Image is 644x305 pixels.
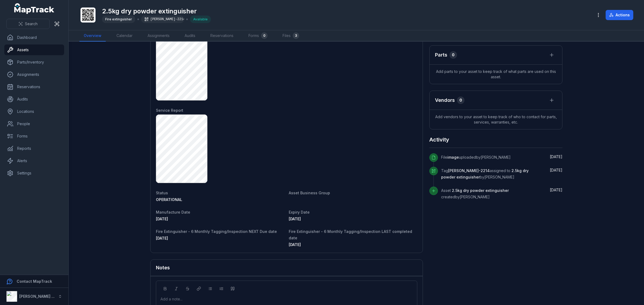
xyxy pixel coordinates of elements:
div: Available [190,16,211,23]
span: Service Report [156,108,183,113]
span: Status [156,191,168,195]
a: Overview [79,30,106,42]
span: [DATE] [156,217,168,221]
span: [DATE] [550,154,562,159]
span: Fire extinguisher [105,17,132,21]
div: 0 [261,32,268,39]
span: OPERATIONAL [156,197,182,202]
a: Audits [180,30,200,42]
span: [DATE] [550,168,562,172]
a: Locations [4,106,64,117]
span: 2.5kg dry powder extinguisher [452,188,509,193]
span: 2.5kg dry powder extinguisher [441,168,529,179]
time: 3/30/2025, 12:00:00 AM [156,217,168,221]
span: Add vendors to your asset to keep track of who to contact for parts, services, warranties, etc. [430,110,562,129]
div: [PERSON_NAME]-2214 [141,16,184,23]
a: Settings [4,168,64,178]
time: 4/28/2025, 10:58:08 AM [550,154,562,159]
h3: Parts [435,51,447,59]
span: Asset Business Group [289,191,330,195]
time: 4/28/2025, 10:57:49 AM [550,188,562,192]
a: Reservations [206,30,238,42]
a: Reports [4,143,64,154]
a: Assignments [143,30,174,42]
time: 3/30/2028, 12:00:00 AM [289,217,301,221]
span: Search [25,21,38,27]
a: Assets [4,44,64,55]
span: [DATE] [289,217,301,221]
span: [DATE] [289,242,301,247]
a: Forms [4,131,64,142]
span: Add parts to your asset to keep track of what parts are used on this asset. [430,65,562,84]
a: Forms0 [244,30,272,42]
span: Fire Extinguisher - 6 Monthly Tagging/Inspection NEXT Due date [156,229,277,234]
time: 11/1/2025, 12:00:00 AM [289,242,301,247]
span: Fire Extinguisher - 6 Monthly Tagging/Inspection LAST completed date [289,229,412,240]
a: Dashboard [4,32,64,43]
a: Audits [4,94,64,105]
strong: [PERSON_NAME] Air [19,294,57,299]
a: Assignments [4,69,64,80]
a: Parts/Inventory [4,57,64,68]
strong: Contact MapTrack [17,279,52,284]
h3: Vendors [435,96,455,104]
div: 0 [449,51,457,59]
button: Search [6,19,50,29]
span: Manufacture Date [156,210,190,214]
span: [DATE] [156,236,168,240]
a: Reservations [4,81,64,92]
time: 4/28/2025, 10:57:50 AM [550,168,562,172]
span: Expiry Date [289,210,310,214]
span: [DATE] [550,188,562,192]
a: MapTrack [14,3,54,14]
a: People [4,118,64,129]
h2: Activity [429,136,449,143]
span: image [447,155,459,159]
span: Tag assigned to by [PERSON_NAME] [441,168,529,179]
button: Actions [606,10,633,20]
a: Calendar [112,30,137,42]
span: Asset created by [PERSON_NAME] [441,188,509,199]
span: File uploaded by [PERSON_NAME] [441,155,511,159]
a: Alerts [4,155,64,166]
a: Files3 [278,30,303,42]
div: 0 [457,96,464,104]
h3: Notes [156,264,170,271]
time: 5/1/2025, 12:00:00 AM [156,236,168,240]
div: 3 [293,32,299,39]
span: [PERSON_NAME]-2214 [448,168,490,173]
h1: 2.5kg dry powder extinguisher [102,7,211,16]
